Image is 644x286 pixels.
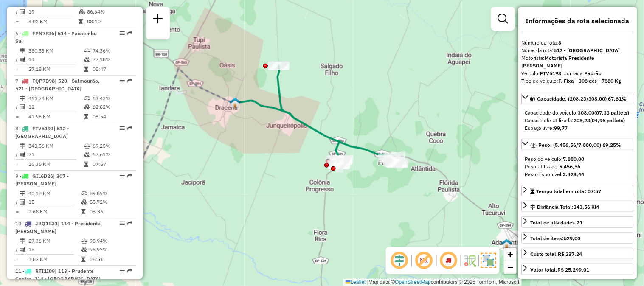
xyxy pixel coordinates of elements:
[15,125,69,139] span: 8 -
[20,199,25,205] i: Total de Atividades
[84,48,90,53] i: % de utilização do peso
[92,103,132,111] td: 62,82%
[84,57,90,62] i: % de utilização da cubagem
[84,152,90,157] i: % de utilização da cubagem
[120,126,125,131] em: Opções
[20,238,25,244] i: Distância Total
[127,221,132,226] em: Rota exportada
[230,97,241,108] img: PA - Dracema
[20,191,25,196] i: Distância Total
[15,78,100,92] span: | 520 - Salmourão, 521 - [GEOGRAPHIC_DATA]
[28,245,81,254] td: 15
[414,250,434,271] span: Exibir NR
[522,106,634,135] div: Capacidade: (208,23/308,00) 67,61%
[35,220,58,227] span: JBQ1B31
[28,103,84,111] td: 11
[120,78,125,83] em: Opções
[522,39,634,47] div: Número da rota:
[84,67,88,72] i: Tempo total em rota
[32,173,53,179] span: GIL6D26
[28,255,81,264] td: 1,82 KM
[15,150,20,159] td: /
[525,171,630,178] div: Peso disponível:
[15,103,20,111] td: /
[525,117,630,124] div: Capacidade Utilizada:
[522,216,634,228] a: Total de atividades:21
[28,112,84,121] td: 41,98 KM
[531,219,583,226] span: Total de atividades:
[504,248,517,261] a: Zoom in
[149,10,166,29] a: Nova sessão e pesquisa
[89,198,132,206] td: 85,72%
[563,171,585,177] strong: 2.423,44
[92,142,132,150] td: 69,25%
[15,17,20,26] td: =
[15,173,69,187] span: 9 -
[574,117,591,123] strong: 208,23
[92,160,132,168] td: 07:57
[20,104,25,109] i: Total de Atividades
[574,204,599,210] span: 343,56 KM
[15,30,97,44] span: 6 -
[522,248,634,259] a: Custo total:R$ 237,24
[32,78,55,84] span: FQP7D98
[525,163,630,171] div: Peso Utilizado:
[522,232,634,244] a: Total de itens:529,00
[15,65,20,73] td: =
[28,142,84,150] td: 343,56 KM
[20,57,25,62] i: Total de Atividades
[15,245,20,254] td: /
[127,31,132,36] em: Rota exportada
[81,238,87,244] i: % de utilização do peso
[84,143,90,149] i: % de utilização do peso
[35,268,55,274] span: RTI1I09
[559,78,622,84] strong: F. Fixa - 308 cxs - 7880 Kg
[525,109,630,117] div: Capacidade do veículo:
[15,160,20,168] td: =
[508,262,513,272] span: −
[495,10,512,27] a: Exibir filtros
[537,188,602,194] span: Tempo total em rota: 07:57
[20,247,25,252] i: Total de Atividades
[504,261,517,274] a: Zoom out
[463,254,477,267] img: Fluxo de ruas
[28,17,78,26] td: 4,02 KM
[525,124,630,132] div: Espaço livre:
[32,125,53,132] span: FTV5193
[522,54,634,70] div: Motorista:
[15,125,69,139] span: | 512 - [GEOGRAPHIC_DATA]
[554,47,620,53] strong: 512 - [GEOGRAPHIC_DATA]
[522,185,634,196] a: Tempo total em rota: 07:57
[127,126,132,131] em: Rota exportada
[89,245,132,254] td: 98,97%
[522,139,634,150] a: Peso: (5.456,56/7.880,00) 69,25%
[522,77,634,85] div: Tipo do veículo:
[395,279,431,285] a: OpenStreetMap
[522,47,634,54] div: Nome da rota:
[89,237,132,245] td: 98,94%
[15,30,97,44] span: | 514 - Pacaembu Sul
[439,250,459,271] span: Exibir sequencia da rota
[92,47,132,55] td: 74,36%
[577,219,583,226] strong: 21
[89,255,132,264] td: 08:51
[585,70,602,76] strong: Padrão
[522,264,634,275] a: Valor total:R$ 25.299,01
[537,95,627,102] span: Capacidade: (208,23/308,00) 67,61%
[32,30,54,36] span: FPN7F36
[79,19,83,24] i: Tempo total em rota
[481,253,496,268] img: Exibir/Ocultar setores
[28,8,78,16] td: 19
[559,39,562,46] strong: 8
[558,266,590,273] strong: R$ 25.299,01
[28,150,84,159] td: 21
[127,78,132,83] em: Rota exportada
[562,70,602,76] span: | Jornada:
[15,220,101,234] span: | 114 - Presidente [PERSON_NAME]
[81,209,85,214] i: Tempo total em rota
[501,238,512,250] img: Adamentina
[578,109,595,116] strong: 308,00
[563,156,585,162] strong: 7.880,00
[28,65,84,73] td: 27,18 KM
[20,96,25,101] i: Distância Total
